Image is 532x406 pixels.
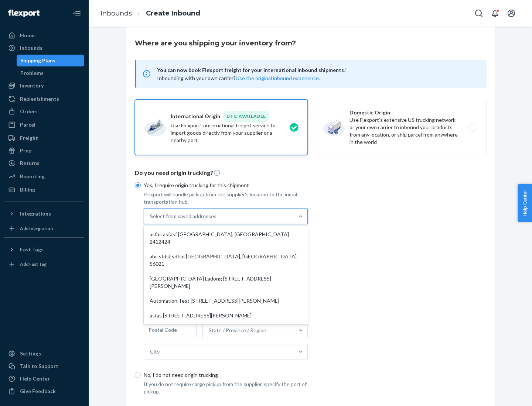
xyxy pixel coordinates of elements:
[4,30,84,41] a: Home
[20,159,40,167] div: Returns
[4,157,84,169] a: Returns
[20,147,31,154] div: Prep
[17,55,85,66] a: Shipping Plans
[20,57,55,64] div: Shipping Plans
[144,353,308,361] p: No, I do not need origin trucking
[4,80,84,92] a: Inventory
[4,93,84,105] a: Replenishments
[4,223,84,234] a: Add Integration
[4,208,84,220] button: Integrations
[100,9,132,17] a: Inbounds
[20,121,35,128] div: Parcel
[145,231,306,253] div: abc sfdsf sdfsd [GEOGRAPHIC_DATA], [GEOGRAPHIC_DATA] 56021
[4,360,84,372] a: Talk to Support
[157,57,320,63] span: Inbounding with your own carrier?
[20,375,50,382] div: Help Center
[144,362,308,377] p: If you do not require cargo pickup from the supplier, specify the port of pickup.
[4,171,84,182] a: Reporting
[145,253,306,275] div: [GEOGRAPHIC_DATA] Ladong [STREET_ADDRESS][PERSON_NAME]
[8,10,40,17] img: Flexport logo
[17,67,85,79] a: Problems
[4,106,84,117] a: Orders
[69,6,84,21] button: Close Navigation
[4,258,84,270] a: Add Fast Tag
[20,388,56,395] div: Give Feedback
[20,225,53,231] div: Add Integration
[145,290,306,305] div: asfas [STREET_ADDRESS][PERSON_NAME]
[4,132,84,144] a: Freight
[518,184,532,222] button: Help Center
[144,164,308,171] p: Yes, I require origin trucking for this shipment
[4,348,84,359] a: Settings
[20,108,38,115] div: Orders
[95,3,206,24] ol: breadcrumbs
[4,244,84,255] button: Fast Tags
[20,82,44,89] div: Inventory
[20,173,45,180] div: Reporting
[20,246,44,253] div: Fast Tags
[135,354,141,360] input: No, I do not need origin trucking
[209,309,266,316] div: State / Province / Region
[504,6,519,21] button: Open account menu
[236,56,320,64] button: Use the original inbound experience.
[4,42,84,54] a: Inbounds
[145,209,306,231] div: asfas asfasf [GEOGRAPHIC_DATA], [GEOGRAPHIC_DATA] 2412424
[150,330,160,337] div: City
[4,119,84,131] a: Parcel
[157,48,478,56] span: You can now book Flexport freight for your international inbound shipments!
[4,184,84,196] a: Billing
[488,6,502,21] button: Open notifications
[150,195,216,202] div: Select from saved addresses
[20,350,41,357] div: Settings
[144,173,308,187] p: Flexport will handle pickup from the supplier's location to the initial transportation hub.
[20,32,35,39] div: Home
[20,261,47,267] div: Add Fast Tag
[20,44,42,52] div: Inbounds
[20,134,38,142] div: Freight
[4,145,84,156] a: Prep
[471,6,486,21] button: Open Search Box
[20,69,44,77] div: Problems
[4,385,84,397] button: Give Feedback
[20,95,59,103] div: Replenishments
[146,9,200,17] a: Create Inbound
[20,210,51,217] div: Integrations
[135,151,487,159] p: Do you need origin trucking?
[20,186,35,193] div: Billing
[145,275,306,290] div: Automation Test [STREET_ADDRESS][PERSON_NAME]
[4,373,84,385] a: Help Center
[144,304,197,319] input: Postal Code
[20,362,58,370] div: Talk to Support
[135,164,141,170] input: Yes, I require origin trucking for this shipment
